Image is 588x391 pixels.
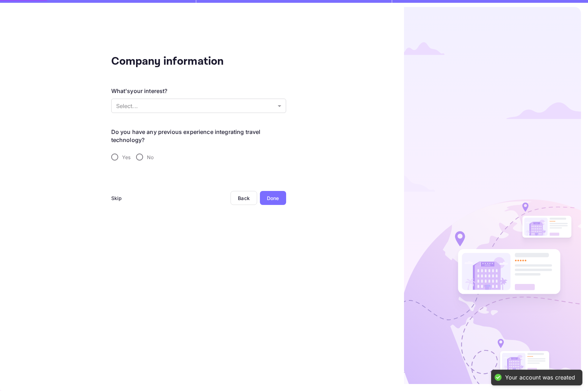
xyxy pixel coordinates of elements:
p: Select... [116,102,275,110]
div: Your account was created [505,374,575,381]
div: Back [238,195,250,201]
span: Yes [122,154,130,161]
legend: Do you have any previous experience integrating travel technology? [111,128,286,144]
div: What's your interest? [111,87,168,95]
div: Company information [111,53,251,70]
div: Done [267,194,279,202]
img: logo [387,7,581,384]
div: Without label [111,99,286,113]
div: travel-experience [111,150,286,164]
span: No [147,154,154,161]
div: Skip [111,194,122,202]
